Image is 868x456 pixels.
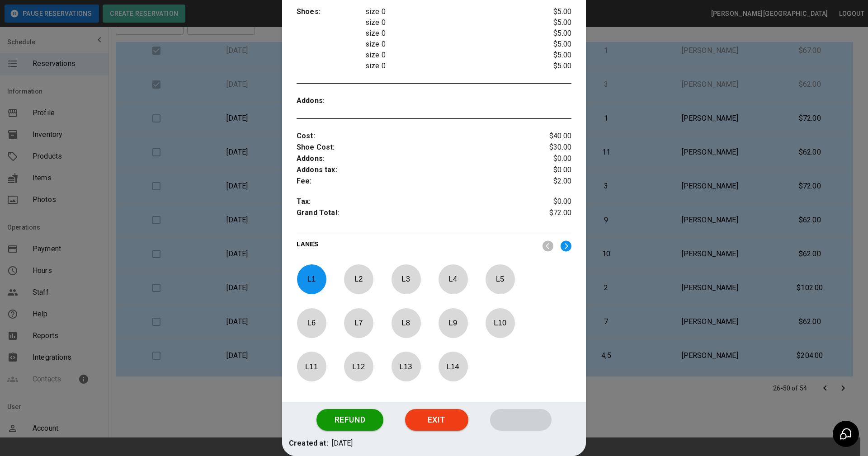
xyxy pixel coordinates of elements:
p: L 9 [438,312,468,334]
p: Addons : [297,95,365,107]
p: L 14 [438,356,468,377]
p: $2.00 [526,176,571,187]
p: LANES [297,240,535,252]
p: L 13 [391,356,421,377]
p: L 10 [485,312,515,334]
p: $5.00 [526,6,571,17]
p: L 2 [344,268,373,290]
p: Addons tax : [297,165,526,176]
p: $30.00 [526,142,571,153]
p: $72.00 [526,207,571,221]
p: L 11 [297,356,326,377]
p: Shoes : [297,6,365,18]
p: $5.00 [526,39,571,50]
p: L 12 [344,356,373,377]
p: Grand Total : [297,207,526,221]
p: L 8 [391,312,421,334]
p: Fee : [297,176,526,187]
p: [DATE] [332,438,353,449]
p: L 3 [391,268,421,290]
p: $40.00 [526,131,571,142]
p: size 0 [365,61,526,71]
p: size 0 [365,50,526,61]
p: $0.00 [526,153,571,165]
p: L 7 [344,312,373,334]
img: nav_left.svg [542,240,553,252]
button: Refund [316,409,383,431]
p: L 4 [438,268,468,290]
p: $5.00 [526,28,571,39]
p: size 0 [365,28,526,39]
p: $5.00 [526,61,571,71]
p: Shoe Cost : [297,142,526,153]
p: Created at: [289,438,328,449]
button: Exit [405,409,468,431]
p: Tax : [297,196,526,207]
p: $5.00 [526,17,571,28]
img: right.svg [561,240,571,252]
p: size 0 [365,17,526,28]
p: size 0 [365,39,526,50]
p: $0.00 [526,165,571,176]
p: L 1 [297,268,326,290]
p: Cost : [297,131,526,142]
p: L 6 [297,312,326,334]
p: size 0 [365,6,526,17]
p: $0.00 [526,196,571,207]
p: Addons : [297,153,526,165]
p: L 5 [485,268,515,290]
p: $5.00 [526,50,571,61]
